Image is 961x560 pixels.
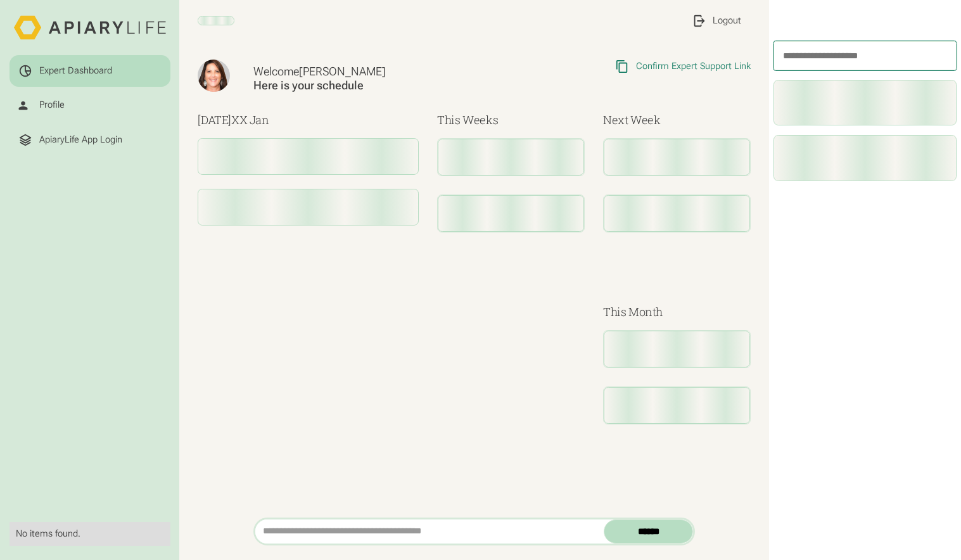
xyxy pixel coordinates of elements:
[231,112,269,127] span: XX Jan
[636,61,751,72] div: Confirm Expert Support Link
[299,65,386,78] span: [PERSON_NAME]
[198,111,419,129] h3: [DATE]
[10,124,170,156] a: ApiaryLife App Login
[603,111,751,129] h3: Next Week
[10,55,170,87] a: Expert Dashboard
[39,65,112,77] div: Expert Dashboard
[713,15,741,27] div: Logout
[39,99,65,111] div: Profile
[10,89,170,122] a: Profile
[437,111,585,129] h3: This Weeks
[603,303,751,321] h3: This Month
[253,65,500,79] div: Welcome
[16,528,164,540] div: No items found.
[39,134,122,146] div: ApiaryLife App Login
[683,4,751,37] a: Logout
[253,79,500,93] div: Here is your schedule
